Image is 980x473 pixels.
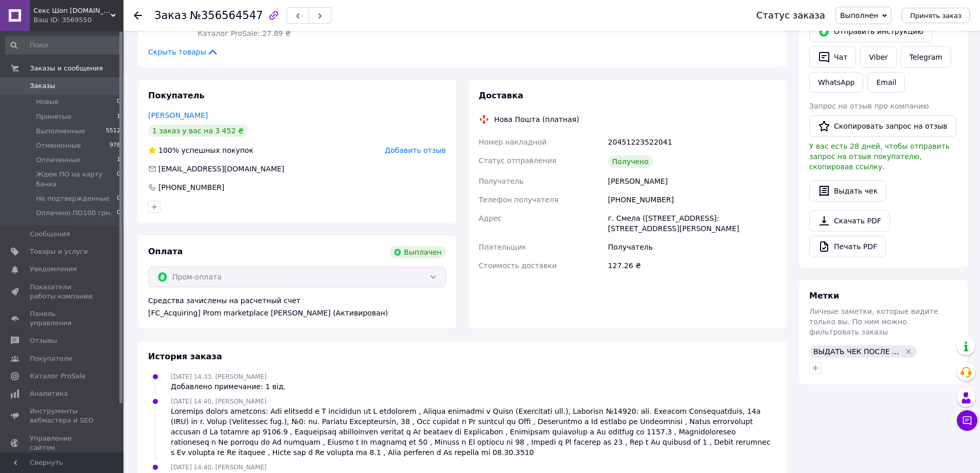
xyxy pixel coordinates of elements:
span: Личные заметки, которые видите только вы. По ним можно фильтровать заказы [809,307,938,336]
span: Добавить отзыв [385,146,446,154]
span: [DATE] 14:40, [PERSON_NAME] [171,398,266,405]
span: Инструменты вебмастера и SEO [30,407,95,425]
span: Оплата [148,247,183,256]
span: Управление сайтом [30,434,95,452]
span: №356564547 [190,9,263,22]
span: Принять заказ [910,12,961,20]
div: [FC_Acquiring] Prom marketplace [PERSON_NAME] (Активирован) [148,308,446,318]
span: Товары и услуги [30,247,88,256]
span: Метки [809,291,839,301]
span: Аналитика [30,389,68,398]
div: [PHONE_NUMBER] [157,182,225,192]
span: 978 [110,141,120,150]
a: Viber [860,46,896,68]
span: Принятые [36,112,72,121]
span: Заказ [154,9,187,22]
div: Получатель [606,238,778,256]
a: WhatsApp [809,72,863,93]
span: 0 [117,170,120,188]
button: Принять заказ [902,8,970,23]
div: Получено [608,155,653,168]
div: Вернуться назад [134,10,142,21]
span: Ждем ПО на карту банка [36,170,117,188]
a: [PERSON_NAME] [148,111,208,119]
span: Новые [36,97,59,107]
button: Отправить инструкцию [809,21,932,42]
span: 0 [117,208,120,218]
button: Чат [809,46,856,68]
div: Loremips dolors ametcons: Adi elitsedd e T incididun ut L etdolorem , Aliqua enimadmi v Quisn (Ex... [171,406,776,458]
span: Отмененные [36,141,81,150]
span: История заказа [148,352,222,361]
div: Статус заказа [756,10,825,21]
span: Уведомления [30,265,77,274]
div: успешных покупок [148,145,254,155]
span: Запрос на отзыв про компанию [809,102,929,110]
div: 1 заказ у вас на 3 452 ₴ [148,125,248,137]
div: Средства зачислены на расчетный счет [148,295,446,318]
svg: Удалить метку [904,347,913,356]
span: Выполненные [36,127,85,136]
span: [DATE] 14:33, [PERSON_NAME] [171,373,266,380]
span: Каталог ProSale: 27.89 ₴ [198,29,291,38]
span: Каталог ProSale [30,372,85,381]
button: Чат с покупателем [957,410,977,431]
div: Нова Пошта (платная) [492,114,582,125]
span: Оплачено ПО100 грн. [36,208,112,218]
div: [PHONE_NUMBER] [606,190,778,209]
span: Получатель [479,177,524,185]
span: 0 [117,97,120,107]
div: 127.26 ₴ [606,256,778,275]
div: Добавлено примечание: 1 від. [171,381,286,392]
span: Покупатели [30,354,72,363]
a: Скачать PDF [809,210,890,232]
input: Поиск [5,36,121,55]
span: 1 [117,155,120,165]
span: Не подтвержденные [36,194,110,203]
span: Сообщения [30,230,70,239]
div: Ваш ID: 3569550 [33,15,123,25]
span: Заказы и сообщения [30,64,103,73]
span: 0 [117,194,120,203]
span: Статус отправления [479,156,557,165]
span: У вас есть 28 дней, чтобы отправить запрос на отзыв покупателю, скопировав ссылку. [809,142,950,171]
span: Панель управления [30,309,95,328]
span: Скрыть товары [148,47,219,57]
div: 20451223522041 [606,133,778,151]
a: Печать PDF [809,236,886,257]
div: [PERSON_NAME] [606,172,778,190]
span: 5512 [106,127,120,136]
span: 100% [158,146,179,154]
span: Номер накладной [479,138,547,146]
a: Telegram [901,46,951,68]
span: Оплаченные [36,155,80,165]
span: Плательщик [479,243,527,251]
span: Отзывы [30,336,57,345]
span: Адрес [479,214,502,222]
span: Выполнен [840,11,878,20]
span: [EMAIL_ADDRESS][DOMAIN_NAME] [158,165,284,173]
span: Доставка [479,91,524,100]
div: Выплачен [389,246,446,258]
span: [DATE] 14:40, [PERSON_NAME] [171,464,266,471]
span: Секс Шоп CRAZYLOVE.IN.UA [33,6,111,15]
span: Стоимость доставки [479,261,557,270]
button: Выдать чек [809,180,886,202]
span: Заказы [30,81,55,91]
span: Покупатель [148,91,204,100]
button: Email [867,72,905,93]
span: ВЫДАТЬ ЧЕК ПОСЛЕ ... [813,347,899,356]
button: Скопировать запрос на отзыв [809,115,956,137]
span: Телефон получателя [479,196,559,204]
span: Показатели работы компании [30,283,95,301]
span: 1 [117,112,120,121]
div: г. Смела ([STREET_ADDRESS]: [STREET_ADDRESS][PERSON_NAME] [606,209,778,238]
